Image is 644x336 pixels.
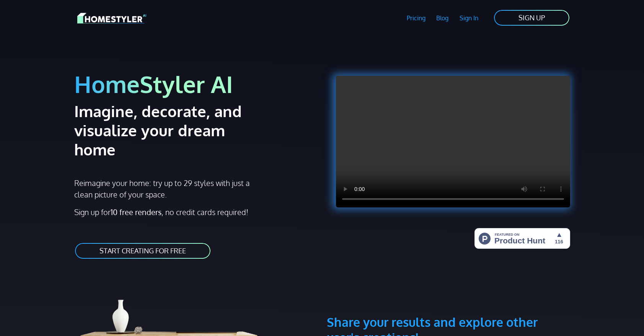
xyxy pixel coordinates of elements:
a: SIGN UP [493,9,570,26]
p: Sign up for , no credit cards required! [74,206,318,218]
img: HomeStyler AI - Interior Design Made Easy: One Click to Your Dream Home | Product Hunt [474,228,570,249]
p: Reimagine your home: try up to 29 styles with just a clean picture of your space. [74,177,257,200]
a: Pricing [401,9,431,27]
a: START CREATING FOR FREE [74,242,211,259]
h1: HomeStyler AI [74,70,318,98]
img: HomeStyler AI logo [77,11,146,25]
a: Sign In [454,9,484,27]
strong: 10 free renders [111,207,161,217]
a: Blog [431,9,454,27]
h2: Imagine, decorate, and visualize your dream home [74,101,269,159]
